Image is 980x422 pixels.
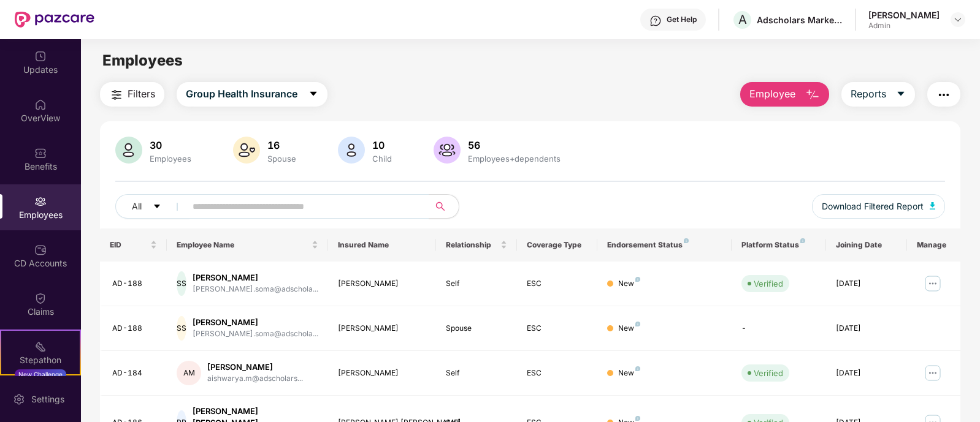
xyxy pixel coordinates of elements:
[749,86,795,102] span: Employee
[265,139,299,151] div: 16
[112,323,158,334] div: AD-188
[338,323,426,334] div: [PERSON_NAME]
[805,88,820,102] img: svg+xml;base64,PHN2ZyB4bWxucz0iaHR0cDovL3d3dy53My5vcmcvMjAwMC9zdmciIHhtbG5zOnhsaW5rPSJodHRwOi8vd3...
[836,278,897,290] div: [DATE]
[465,139,563,151] div: 56
[13,393,25,405] img: svg+xml;base64,PHN2ZyBpZD0iU2V0dGluZy0yMHgyMCIgeG1sbnM9Imh0dHA6Ly93d3cudzMub3JnLzIwMDAvc3ZnIiB3aW...
[851,86,886,102] span: Reports
[812,194,946,219] button: Download Filtered Report
[836,367,897,379] div: [DATE]
[896,89,906,100] span: caret-down
[370,154,394,164] div: Child
[930,202,936,209] img: svg+xml;base64,PHN2ZyB4bWxucz0iaHR0cDovL3d3dy53My5vcmcvMjAwMC9zdmciIHhtbG5zOnhsaW5rPSJodHRwOi8vd3...
[132,200,142,213] span: All
[527,323,588,334] div: ESC
[100,82,164,107] button: Filters
[34,292,47,304] img: svg+xml;base64,PHN2ZyBpZD0iQ2xhaW0iIHhtbG5zPSJodHRwOi8vd3d3LnczLm9yZy8yMDAwL3N2ZyIgd2lkdGg9IjIwIi...
[34,195,47,208] img: svg+xml;base64,PHN2ZyBpZD0iRW1wbG95ZWVzIiB4bWxucz0iaHR0cDovL3d3dy53My5vcmcvMjAwMC9zdmciIHdpZHRoPS...
[177,316,186,341] div: SS
[517,228,598,262] th: Coverage Type
[328,228,435,262] th: Insured Name
[34,341,47,353] img: svg+xml;base64,PHN2ZyB4bWxucz0iaHR0cDovL3d3dy53My5vcmcvMjAwMC9zdmciIHdpZHRoPSIyMSIgaGVpZ2h0PSIyMC...
[147,154,194,164] div: Employees
[34,99,47,111] img: svg+xml;base64,PHN2ZyBpZD0iSG9tZSIgeG1sbnM9Imh0dHA6Ly93d3cudzMub3JnLzIwMDAvc3ZnIiB3aWR0aD0iMjAiIG...
[800,238,805,243] img: svg+xml;base64,PHN2ZyB4bWxucz0iaHR0cDovL3d3dy53My5vcmcvMjAwMC9zdmciIHdpZHRoPSI4IiBoZWlnaHQ9IjgiIH...
[147,139,194,151] div: 30
[429,202,453,211] span: search
[338,367,426,379] div: [PERSON_NAME]
[684,238,689,243] img: svg+xml;base64,PHN2ZyB4bWxucz0iaHR0cDovL3d3dy53My5vcmcvMjAwMC9zdmciIHdpZHRoPSI4IiBoZWlnaHQ9IjgiIH...
[649,15,662,27] img: svg+xml;base64,PHN2ZyBpZD0iSGVscC0zMngzMiIgeG1sbnM9Imh0dHA6Ly93d3cudzMub3JnLzIwMDAvc3ZnIiB3aWR0aD...
[618,278,640,290] div: New
[434,137,461,164] img: svg+xml;base64,PHN2ZyB4bWxucz0iaHR0cDovL3d3dy53My5vcmcvMjAwMC9zdmciIHhtbG5zOnhsaW5rPSJodHRwOi8vd3...
[102,51,183,69] span: Employees
[177,240,309,250] span: Employee Name
[167,228,328,262] th: Employee Name
[757,14,843,26] div: Adscholars Marketing India Private Limited
[115,137,142,164] img: svg+xml;base64,PHN2ZyB4bWxucz0iaHR0cDovL3d3dy53My5vcmcvMjAwMC9zdmciIHhtbG5zOnhsaW5rPSJodHRwOi8vd3...
[15,369,66,379] div: New Challenge
[429,194,459,219] button: search
[635,416,640,421] img: svg+xml;base64,PHN2ZyB4bWxucz0iaHR0cDovL3d3dy53My5vcmcvMjAwMC9zdmciIHdpZHRoPSI4IiBoZWlnaHQ9IjgiIH...
[34,147,47,159] img: svg+xml;base64,PHN2ZyBpZD0iQmVuZWZpdHMiIHhtbG5zPSJodHRwOi8vd3d3LnczLm9yZy8yMDAwL3N2ZyIgd2lkdGg9Ij...
[923,274,943,293] img: manageButton
[836,323,897,334] div: [DATE]
[446,240,498,250] span: Relationship
[618,323,640,334] div: New
[607,240,722,250] div: Endorsement Status
[100,228,167,262] th: EID
[112,278,158,290] div: AD-188
[112,367,158,379] div: AD-184
[177,361,201,385] div: AM
[1,354,80,366] div: Stepathon
[338,278,426,290] div: [PERSON_NAME]
[754,367,783,379] div: Verified
[193,328,318,340] div: [PERSON_NAME].soma@adschola...
[732,306,826,351] td: -
[741,240,816,250] div: Platform Status
[527,367,588,379] div: ESC
[527,278,588,290] div: ESC
[907,228,961,262] th: Manage
[618,367,640,379] div: New
[115,194,190,219] button: Allcaret-down
[28,393,68,405] div: Settings
[436,228,517,262] th: Relationship
[635,322,640,326] img: svg+xml;base64,PHN2ZyB4bWxucz0iaHR0cDovL3d3dy53My5vcmcvMjAwMC9zdmciIHdpZHRoPSI4IiBoZWlnaHQ9IjgiIH...
[868,21,940,31] div: Admin
[923,363,943,383] img: manageButton
[822,200,924,213] span: Download Filtered Report
[34,50,47,62] img: svg+xml;base64,PHN2ZyBpZD0iVXBkYXRlZCIgeG1sbnM9Imh0dHA6Ly93d3cudzMub3JnLzIwMDAvc3ZnIiB3aWR0aD0iMj...
[193,284,318,295] div: [PERSON_NAME].soma@adschola...
[193,317,318,328] div: [PERSON_NAME]
[446,323,507,334] div: Spouse
[465,154,563,164] div: Employees+dependents
[338,137,365,164] img: svg+xml;base64,PHN2ZyB4bWxucz0iaHR0cDovL3d3dy53My5vcmcvMjAwMC9zdmciIHhtbG5zOnhsaW5rPSJodHRwOi8vd3...
[110,240,148,250] span: EID
[15,12,94,28] img: New Pazcare Logo
[177,271,186,296] div: SS
[740,82,829,107] button: Employee
[738,12,747,27] span: A
[953,15,963,24] img: svg+xml;base64,PHN2ZyBpZD0iRHJvcGRvd24tMzJ4MzIiIHhtbG5zPSJodHRwOi8vd3d3LnczLm9yZy8yMDAwL3N2ZyIgd2...
[186,86,297,102] span: Group Health Insurance
[128,86,155,102] span: Filters
[308,89,318,100] span: caret-down
[153,202,161,212] span: caret-down
[207,361,303,373] div: [PERSON_NAME]
[826,228,907,262] th: Joining Date
[233,137,260,164] img: svg+xml;base64,PHN2ZyB4bWxucz0iaHR0cDovL3d3dy53My5vcmcvMjAwMC9zdmciIHhtbG5zOnhsaW5rPSJodHRwOi8vd3...
[841,82,915,107] button: Reportscaret-down
[370,139,394,151] div: 10
[109,88,124,102] img: svg+xml;base64,PHN2ZyB4bWxucz0iaHR0cDovL3d3dy53My5vcmcvMjAwMC9zdmciIHdpZHRoPSIyNCIgaGVpZ2h0PSIyNC...
[446,367,507,379] div: Self
[207,373,303,385] div: aishwarya.m@adscholars...
[193,272,318,284] div: [PERSON_NAME]
[868,9,940,21] div: [PERSON_NAME]
[177,82,327,107] button: Group Health Insurancecaret-down
[34,244,47,256] img: svg+xml;base64,PHN2ZyBpZD0iQ0RfQWNjb3VudHMiIGRhdGEtbmFtZT0iQ0QgQWNjb3VudHMiIHhtbG5zPSJodHRwOi8vd3...
[667,15,697,24] div: Get Help
[936,88,951,102] img: svg+xml;base64,PHN2ZyB4bWxucz0iaHR0cDovL3d3dy53My5vcmcvMjAwMC9zdmciIHdpZHRoPSIyNCIgaGVpZ2h0PSIyNC...
[754,277,783,290] div: Verified
[635,366,640,371] img: svg+xml;base64,PHN2ZyB4bWxucz0iaHR0cDovL3d3dy53My5vcmcvMjAwMC9zdmciIHdpZHRoPSI4IiBoZWlnaHQ9IjgiIH...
